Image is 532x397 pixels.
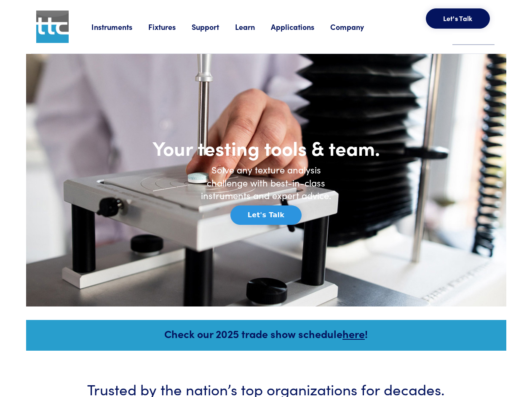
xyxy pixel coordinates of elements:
[230,205,302,225] button: Let's Talk
[37,326,495,341] h5: Check our 2025 trade show schedule !
[192,21,235,32] a: Support
[91,21,148,32] a: Instruments
[123,136,409,160] h1: Your testing tools & team.
[271,21,330,32] a: Applications
[36,11,69,43] img: ttc_logo_1x1_v1.0.png
[235,21,271,32] a: Learn
[148,21,192,32] a: Fixtures
[330,21,380,32] a: Company
[342,326,365,341] a: here
[426,8,490,29] button: Let's Talk
[195,163,338,202] h6: Solve any texture analysis challenge with best-in-class instruments and expert advice.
